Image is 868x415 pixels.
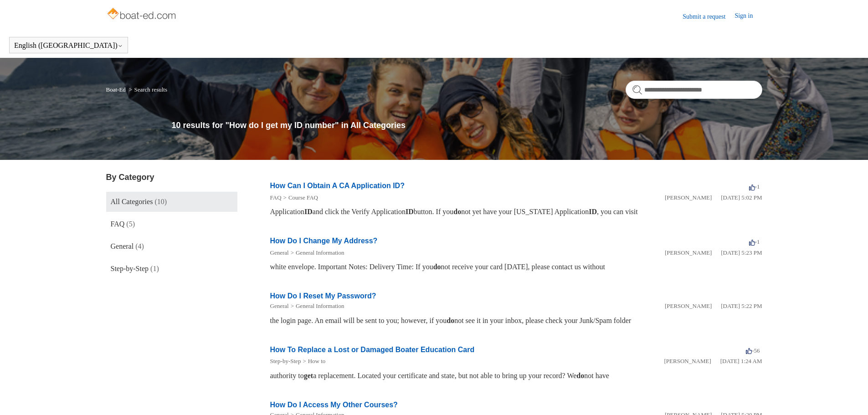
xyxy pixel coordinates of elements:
a: Boat-Ed [106,86,126,93]
li: [PERSON_NAME] [665,302,712,311]
a: Step-by-Step [270,358,301,364]
em: do [447,317,454,324]
a: How to [308,358,326,364]
li: How to [301,357,325,366]
a: Course FAQ [288,194,318,201]
li: [PERSON_NAME] [664,357,711,366]
a: FAQ (5) [106,214,237,234]
em: ID [589,208,597,215]
span: -56 [746,347,760,354]
li: General [270,302,289,311]
em: get [304,372,313,379]
a: How Can I Obtain A CA Application ID? [270,182,405,190]
em: ID [304,208,313,215]
span: (10) [154,198,167,205]
span: -1 [749,183,760,190]
a: How Do I Reset My Password? [270,292,376,300]
div: white envelope. Important Notes: Delivery Time: If you not receive your card [DATE], please conta... [270,261,762,272]
time: 01/05/2024, 17:02 [721,194,762,201]
span: (5) [126,220,135,228]
input: Search [626,81,762,99]
h3: By Category [106,171,237,184]
a: How Do I Access My Other Courses? [270,401,398,409]
img: Boat-Ed Help Center home page [106,5,179,24]
em: ID [406,208,414,215]
span: All Categories [111,198,153,205]
span: FAQ [111,220,125,228]
div: the login page. An email will be sent to you; however, if you not see it in your inbox, please ch... [270,315,762,326]
time: 01/05/2024, 17:23 [721,249,762,256]
li: FAQ [270,193,282,202]
a: Sign in [734,11,762,22]
li: [PERSON_NAME] [665,248,712,257]
a: Step-by-Step (1) [106,259,237,279]
span: Step-by-Step [111,265,149,272]
a: General (4) [106,236,237,256]
li: Course FAQ [282,193,318,202]
span: -1 [749,238,760,245]
a: General [270,302,289,309]
time: 03/11/2022, 01:24 [720,358,762,364]
a: How Do I Change My Address? [270,237,378,245]
li: General Information [289,248,344,257]
em: do [433,263,441,271]
li: Boat-Ed [106,86,128,93]
a: Submit a request [683,12,734,21]
a: General [270,249,289,256]
span: General [111,242,134,250]
li: Step-by-Step [270,357,301,366]
div: authority to a replacement. Located your certificate and state, but not able to bring up your rec... [270,370,762,381]
button: English ([GEOGRAPHIC_DATA]) [14,41,123,50]
li: General [270,248,289,257]
a: General Information [296,302,344,309]
em: do [576,372,584,379]
a: All Categories (10) [106,192,237,212]
em: do [453,208,461,215]
a: How To Replace a Lost or Damaged Boater Education Card [270,346,475,354]
li: [PERSON_NAME] [665,193,712,202]
span: (4) [135,242,144,250]
a: General Information [296,249,344,256]
time: 01/05/2024, 17:22 [721,302,762,309]
li: General Information [289,302,344,311]
li: Search results [127,86,167,93]
h1: 10 results for "How do I get my ID number" in All Categories [172,119,762,132]
span: (1) [150,265,159,272]
div: Application and click the Verify Application button. If you not yet have your [US_STATE] Applicat... [270,206,762,217]
a: FAQ [270,194,282,201]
